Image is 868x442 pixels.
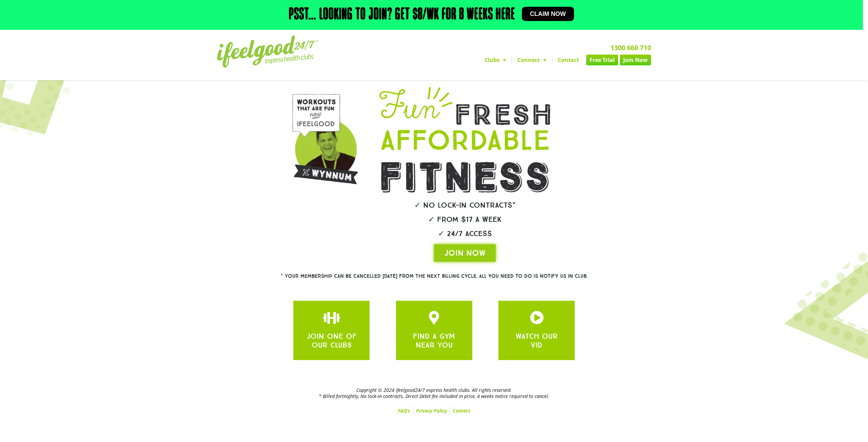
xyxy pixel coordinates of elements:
a: Connect [512,55,552,65]
a: JOIN ONE OF OUR CLUBS [307,332,357,350]
a: Privacy Policy [413,406,450,416]
nav: Menu [217,406,651,416]
h2: ✓ 24/7 Access [360,230,570,237]
h2: Copyright © 2024 ifeelgood24/7 express health clubs. All rights reserved. * Billed fortnightly, N... [217,387,651,399]
a: FIND A GYM NEAR YOU [413,332,455,350]
h2: ✓ From $17 a week [360,216,570,223]
a: Join Now [620,55,651,65]
h2: * Your membership can be cancelled [DATE] from the next billing cycle. All you need to do is noti... [256,274,612,279]
h2: Psst… Looking to join? Get $8/wk for 8 weeks here [289,7,515,23]
a: Clubs [479,55,512,65]
a: Contact [552,55,585,65]
a: JOIN NOW [434,244,496,262]
a: WATCH OUR VID [516,332,558,350]
a: Claim now [522,7,574,21]
a: FAQ’s [395,406,413,416]
span: Claim now [530,11,566,17]
a: JOIN ONE OF OUR CLUBS [325,311,338,324]
a: JOIN ONE OF OUR CLUBS [427,311,441,324]
nav: Menu [371,55,651,65]
span: JOIN NOW [444,248,486,258]
a: 1300 660 710 [610,43,651,52]
a: JOIN ONE OF OUR CLUBS [530,311,544,324]
h2: ✓ No lock-in contracts* [360,202,570,209]
a: Free Trial [586,55,618,65]
a: Contact [450,406,473,416]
